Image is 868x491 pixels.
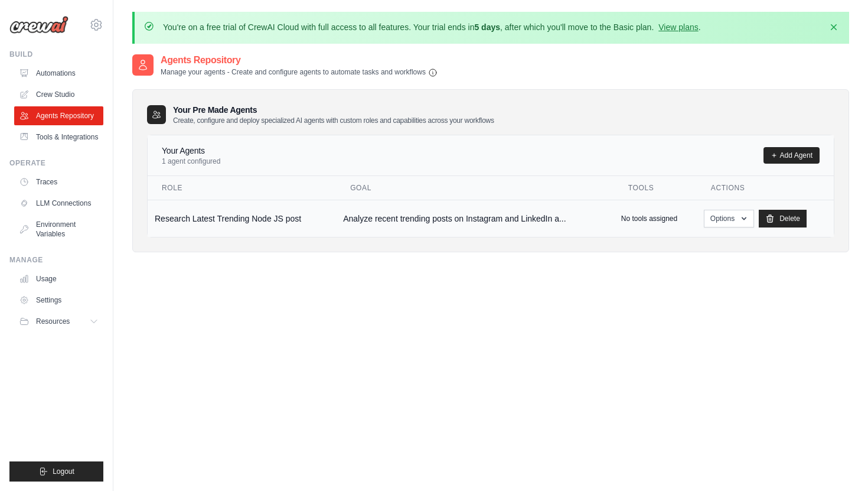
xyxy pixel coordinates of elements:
[763,147,820,164] a: Add Agent
[9,16,68,34] img: Logo
[474,22,500,32] strong: 5 days
[14,173,103,191] a: Traces
[658,22,698,32] a: View plans
[148,176,336,200] th: Role
[161,67,438,77] p: Manage your agents - Create and configure agents to automate tasks and workflows
[162,145,220,157] h4: Your Agents
[9,461,103,482] button: Logout
[14,312,103,331] button: Resources
[9,158,103,168] div: Operate
[36,317,70,326] span: Resources
[14,291,103,310] a: Settings
[14,269,103,288] a: Usage
[161,53,438,67] h2: Agents Repository
[173,104,494,125] h3: Your Pre Made Agents
[173,116,494,125] p: Create, configure and deploy specialized AI agents with custom roles and capabilities across your...
[163,21,701,33] p: You're on a free trial of CrewAI Cloud with full access to all features. Your trial ends in , aft...
[14,194,103,213] a: LLM Connections
[14,64,103,83] a: Automations
[621,214,677,223] p: No tools assigned
[14,128,103,147] a: Tools & Integrations
[697,176,834,200] th: Actions
[336,200,614,237] td: Analyze recent trending posts on Instagram and LinkedIn a...
[9,50,103,59] div: Build
[14,215,103,243] a: Environment Variables
[704,210,754,227] button: Options
[614,176,697,200] th: Tools
[148,200,336,237] td: Research Latest Trending Node JS post
[336,176,614,200] th: Goal
[162,157,220,166] p: 1 agent configured
[9,255,103,265] div: Manage
[759,210,807,227] a: Delete
[14,85,103,104] a: Crew Studio
[53,467,74,476] span: Logout
[14,106,103,125] a: Agents Repository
